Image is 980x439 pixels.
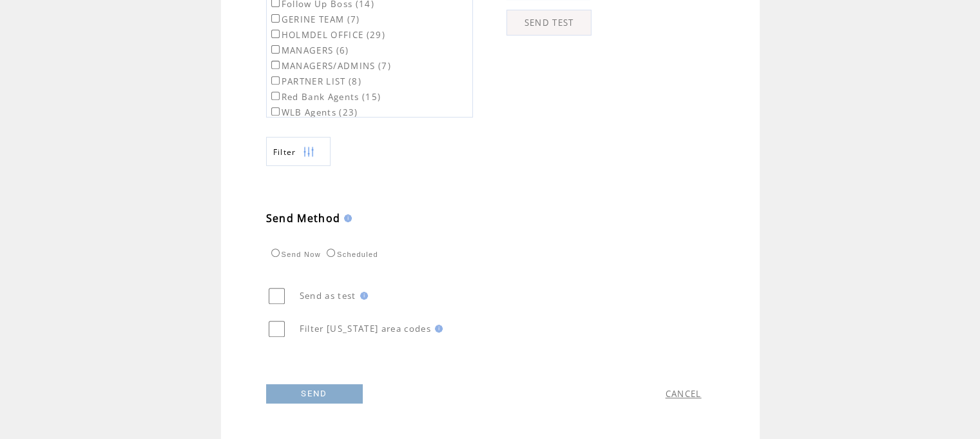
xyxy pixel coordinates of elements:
[271,14,280,23] input: GERINE TEAM (7)
[271,107,280,116] input: WLB Agents (23)
[271,45,280,54] input: MANAGERS (6)
[323,250,378,258] label: Scheduled
[273,147,296,158] span: Show filters
[269,29,385,41] label: HOLMDEL OFFICE (29)
[327,249,335,257] input: Scheduled
[271,76,280,85] input: PARTNER LIST (8)
[303,138,314,167] img: filters.png
[269,14,360,25] label: GERINE TEAM (7)
[356,292,368,300] img: help.gif
[269,107,358,118] label: WLB Agents (23)
[266,137,331,166] a: Filter
[300,323,431,334] span: Filter [US_STATE] area codes
[300,290,356,301] span: Send as test
[269,60,391,72] label: MANAGERS/ADMINS (7)
[666,388,702,400] a: CANCEL
[266,211,341,225] span: Send Method
[271,30,280,38] input: HOLMDEL OFFICE (29)
[506,10,591,36] a: SEND TEST
[271,249,280,257] input: Send Now
[271,61,280,69] input: MANAGERS/ADMINS (7)
[431,325,443,332] img: help.gif
[269,91,381,103] label: Red Bank Agents (15)
[266,384,363,403] a: SEND
[268,250,321,258] label: Send Now
[269,45,349,56] label: MANAGERS (6)
[269,76,361,87] label: PARTNER LIST (8)
[271,92,280,100] input: Red Bank Agents (15)
[340,214,352,222] img: help.gif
